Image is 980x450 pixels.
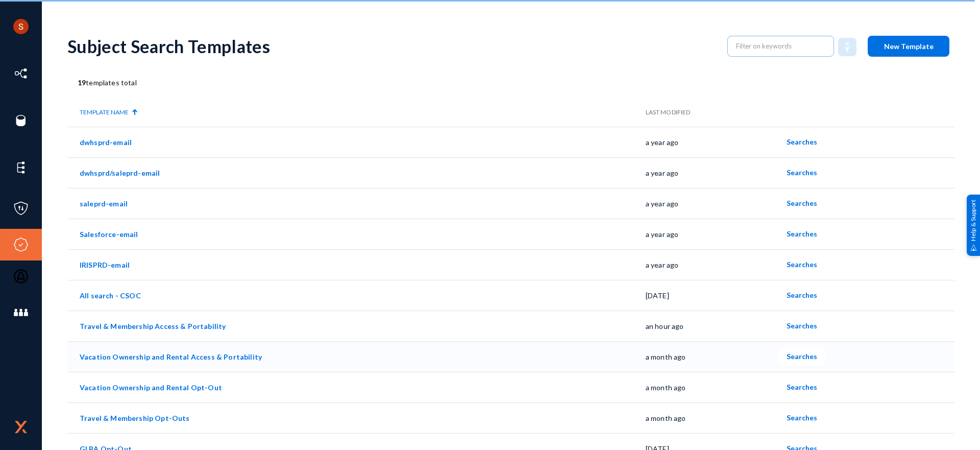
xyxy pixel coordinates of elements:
img: ACg8ocLCHWB70YVmYJSZIkanuWRMiAOKj9BOxslbKTvretzi-06qRA=s96-c [13,19,29,34]
td: a year ago [646,127,778,157]
a: Vacation Ownership and Rental Access & Portability [80,352,262,361]
td: a year ago [646,157,778,188]
span: Searches [787,229,817,238]
img: icon-members.svg [13,305,29,320]
img: icon-inventory.svg [13,66,29,81]
div: templates total [67,77,954,88]
td: a year ago [646,249,778,280]
td: a month ago [646,372,778,402]
button: Searches [778,133,825,151]
td: a year ago [646,219,778,249]
button: Searches [778,286,825,304]
button: Searches [778,317,825,335]
a: saleprd-email [80,199,128,208]
td: a year ago [646,188,778,219]
a: Travel & Membership Opt-Outs [80,414,189,422]
img: icon-elements.svg [13,160,29,175]
button: Searches [778,194,825,212]
a: Travel & Membership Access & Portability [80,322,226,330]
b: 19 [78,78,86,87]
input: Filter on keywords [736,38,826,54]
div: Help & Support [967,194,980,255]
img: help_support.svg [970,244,977,251]
td: a month ago [646,341,778,372]
div: Template Name [80,108,129,117]
div: Subject Search Templates [67,36,717,57]
span: Searches [787,291,817,299]
a: IRISPRD-email [80,260,130,269]
span: Searches [787,321,817,330]
button: Searches [778,347,825,366]
span: Searches [787,137,817,146]
button: Searches [778,163,825,182]
button: New Template [868,36,949,57]
td: an hour ago [646,311,778,341]
div: Template Name [80,108,646,117]
a: dwhsprd/saleprd-email [80,169,160,177]
button: Searches [778,225,825,243]
a: Vacation Ownership and Rental Opt-Out [80,383,222,392]
span: Searches [787,352,817,361]
img: icon-policies.svg [13,201,29,216]
span: Searches [787,168,817,177]
td: a month ago [646,402,778,433]
a: All search - CSOC [80,291,141,300]
button: Searches [778,409,825,427]
button: Searches [778,378,825,396]
th: Last Modified [646,98,778,127]
img: icon-compliance.svg [13,237,29,252]
span: Searches [787,260,817,269]
img: icon-oauth.svg [13,269,29,284]
span: Searches [787,413,817,422]
span: Searches [787,383,817,391]
td: [DATE] [646,280,778,311]
a: Salesforce-email [80,230,138,239]
span: New Template [884,42,934,51]
span: Searches [787,199,817,207]
a: dwhsprd-email [80,138,132,147]
button: Searches [778,255,825,274]
img: icon-sources.svg [13,113,29,128]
